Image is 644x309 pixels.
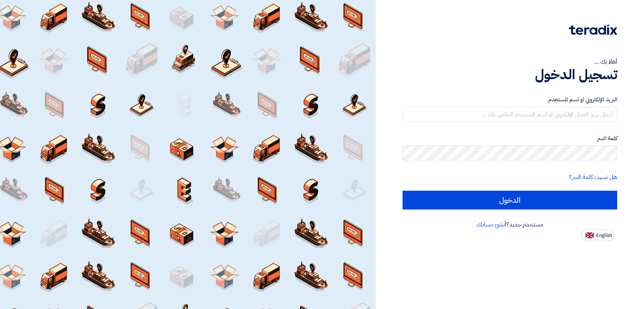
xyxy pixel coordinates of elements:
button: English [581,229,614,241]
div: مستخدم جديد؟ [403,220,617,229]
h1: تسجيل الدخول [403,66,617,83]
img: Teradix logo [569,24,617,35]
label: كلمة السر [403,134,617,143]
input: الدخول [403,191,617,210]
label: البريد الإلكتروني او اسم المستخدم [403,95,617,104]
input: أدخل بريد العمل الإلكتروني او اسم المستخدم الخاص بك ... [403,107,617,122]
div: أهلا بك ... [403,57,617,66]
img: en-US.png [586,233,594,238]
a: أنشئ حسابك [476,220,506,229]
a: هل نسيت كلمة السر؟ [569,173,617,182]
span: English [596,233,612,238]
